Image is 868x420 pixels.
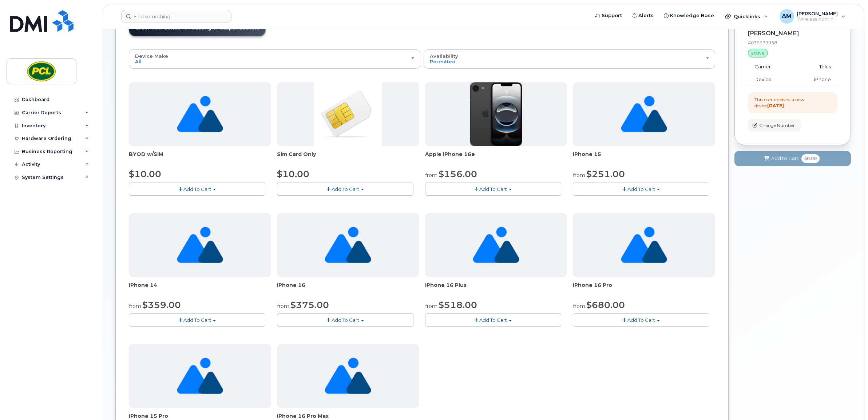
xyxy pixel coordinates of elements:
[177,82,223,146] img: no_image_found-2caef05468ed5679b831cfe6fc140e25e0c280774317ffc20a367ab7fd17291e.png
[430,59,456,64] span: Permitted
[325,213,371,277] img: no_image_found-2caef05468ed5679b831cfe6fc140e25e0c280774317ffc20a367ab7fd17291e.png
[314,82,382,146] img: ______________2020-08-11___23.11.32.png
[129,169,161,179] span: $10.00
[325,344,371,408] img: no_image_found-2caef05468ed5679b831cfe6fc140e25e0c280774317ffc20a367ab7fd17291e.png
[479,186,507,192] span: Add To Cart
[774,9,851,24] div: Ajay Meena
[439,169,477,179] span: $156.00
[586,300,625,310] span: $680.00
[659,8,719,23] a: Knowledge Base
[142,300,181,310] span: $359.00
[277,281,419,296] div: iPhone 16
[277,183,413,195] button: Add To Cart
[720,9,773,24] div: Quicklinks
[425,151,567,165] div: Apple iPhone 16e
[782,12,792,21] span: AM
[573,183,709,195] button: Add To Cart
[332,317,359,323] span: Add To Cart
[748,40,837,46] div: 4039939938
[767,103,784,108] strong: [DATE]
[129,151,271,165] div: BYOD w/SIM
[797,16,838,22] span: Wireless Admin
[424,49,715,68] button: Availability Permitted
[801,154,820,163] span: $0.00
[771,155,798,162] span: Add to Cart
[627,317,655,323] span: Add To Cart
[748,49,768,57] div: active
[473,213,519,277] img: no_image_found-2caef05468ed5679b831cfe6fc140e25e0c280774317ffc20a367ab7fd17291e.png
[277,151,419,165] div: Sim Card Only
[479,317,507,323] span: Add To Cart
[586,169,625,179] span: $251.00
[277,313,413,326] button: Add To Cart
[129,281,271,296] div: iPhone 14
[748,30,837,37] div: [PERSON_NAME]
[135,53,168,59] span: Device Make
[470,82,522,146] img: iphone16e.png
[573,313,709,326] button: Add To Cart
[621,82,667,146] img: no_image_found-2caef05468ed5679b831cfe6fc140e25e0c280774317ffc20a367ab7fd17291e.png
[573,281,715,296] div: iPhone 16 Pro
[621,213,667,277] img: no_image_found-2caef05468ed5679b831cfe6fc140e25e0c280774317ffc20a367ab7fd17291e.png
[135,59,142,64] span: All
[425,303,437,309] small: from
[425,183,562,195] button: Add To Cart
[439,300,477,310] span: $518.00
[793,73,837,86] td: iPhone
[277,169,309,179] span: $10.00
[430,53,458,59] span: Availability
[734,151,851,166] button: Add to Cart $0.00
[332,186,359,192] span: Add To Cart
[129,183,265,195] button: Add To Cart
[277,303,289,309] small: from
[590,8,627,23] a: Support
[177,344,223,408] img: no_image_found-2caef05468ed5679b831cfe6fc140e25e0c280774317ffc20a367ab7fd17291e.png
[793,60,837,73] td: Telus
[638,12,654,19] span: Alerts
[734,13,760,19] span: Quicklinks
[129,303,141,309] small: from
[425,313,562,326] button: Add To Cart
[129,313,265,326] button: Add To Cart
[748,73,793,86] td: Device
[627,186,655,192] span: Add To Cart
[183,186,211,192] span: Add To Cart
[759,122,795,129] span: Change Number
[748,60,793,73] td: Carrier
[177,213,223,277] img: no_image_found-2caef05468ed5679b831cfe6fc140e25e0c280774317ffc20a367ab7fd17291e.png
[627,8,659,23] a: Alerts
[183,317,211,323] span: Add To Cart
[573,303,585,309] small: from
[602,12,622,19] span: Support
[290,300,329,310] span: $375.00
[754,96,831,109] div: This user received a new device
[573,172,585,179] small: from
[573,151,715,165] div: iPhone 15
[797,11,838,16] span: [PERSON_NAME]
[670,12,714,19] span: Knowledge Base
[748,119,801,132] button: Change Number
[425,172,437,179] small: from
[121,10,231,23] input: Find something...
[129,49,420,68] button: Device Make All
[425,281,567,296] div: iPhone 16 Plus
